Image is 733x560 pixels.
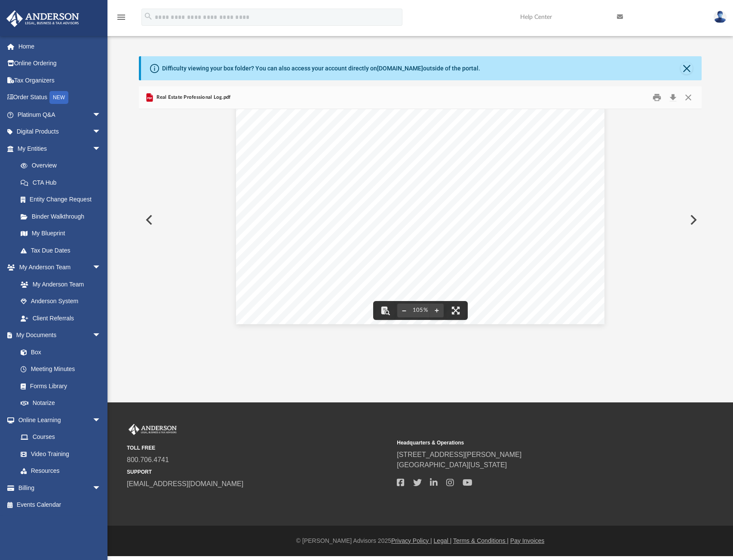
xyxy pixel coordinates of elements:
span: the taxpayer must comply with the recordkeeping requirements of the [290,263,512,270]
div: © [PERSON_NAME] Advisors 2025 [107,536,733,545]
span: ________________________________________________________________ [290,138,548,145]
div: Document Viewer [139,109,702,331]
button: Next File [683,208,702,232]
a: Online Ordering [6,55,114,72]
span: Under penalties of perjury, I declare that I have examined the information [290,154,541,161]
button: Close [681,91,696,104]
a: Binder Walkthrough [12,208,114,225]
a: My Documentsarrow_drop_down [6,327,110,344]
button: Zoom out [397,301,411,320]
i: search [144,12,153,21]
span: __________________________________ [290,196,427,204]
div: Preview [139,86,702,331]
a: [GEOGRAPHIC_DATA][US_STATE] [397,461,507,469]
small: TOLL FREE [127,444,391,452]
a: Overview [12,157,114,174]
div: Difficulty viewing your box folder? You can also access your account directly on outside of the p... [162,64,480,73]
a: My Anderson Teamarrow_drop_down [6,259,110,276]
a: Client Referrals [12,310,110,327]
a: Order StatusNEW [6,89,114,107]
img: User Pic [714,11,727,23]
a: [DOMAIN_NAME] [377,65,423,72]
button: Previous File [139,208,158,232]
span: 4-16 [414,295,427,302]
span: arrow_drop_down [92,479,110,497]
button: Enter fullscreen [446,301,465,320]
span: arrow_drop_down [92,411,110,429]
a: Digital Productsarrow_drop_down [6,123,114,140]
a: Billingarrow_drop_down [6,479,114,496]
a: Home [6,38,114,55]
a: [STREET_ADDRESS][PERSON_NAME] [397,451,521,458]
img: Anderson Advisors Platinum Portal [127,424,178,435]
a: Courses [12,429,110,446]
span: and complete. [290,179,339,186]
div: NEW [49,91,68,104]
a: Events Calendar [6,496,114,514]
small: Headquarters & Operations [397,439,661,447]
small: SUPPORT [127,468,391,476]
span: arrow_drop_down [92,106,110,124]
a: Terms & Conditions | [453,537,509,544]
button: Zoom in [430,301,444,320]
span: arrow_drop_down [92,259,110,277]
a: Notarize [12,395,110,412]
a: 800.706.4741 [127,456,169,463]
a: Platinum Q&Aarrow_drop_down [6,106,114,123]
span: arrow_drop_down [92,327,110,344]
span: Signatures (both spouses, if married) [290,221,417,228]
button: Print [648,91,666,104]
span: regulations. [290,271,328,278]
a: Pay Invoices [510,537,544,544]
span: Real Estate Professional Log.pdf [155,94,231,101]
a: My Anderson Team [12,276,105,293]
img: Anderson Advisors Platinum Portal [4,10,82,27]
span: statements, and to the best of my knowledge and belief, it is true, correct [290,170,543,178]
span: ________________________________________________________________ [290,104,548,112]
span: contained on this worksheet, including attached worksheets and [290,162,512,170]
a: Entity Change Request [12,191,114,208]
a: Online Learningarrow_drop_down [6,411,110,429]
button: Toggle findbar [376,301,395,320]
a: Meeting Minutes [12,361,110,378]
span: appointment books, calendars, etc. To meet his burden of proof under IRC 7491, [290,255,549,262]
a: [EMAIL_ADDRESS][DOMAIN_NAME] [127,480,243,487]
span: ___________________ [459,196,536,204]
a: Video Training [12,445,105,463]
div: File preview [139,109,702,331]
a: Legal | [434,537,452,544]
span: Date [528,221,544,228]
a: Anderson System [12,293,110,310]
span: Reg. § 1.469-5T(f)(4) provides that reasonable means for proving hours may [290,238,534,245]
a: Resources [12,463,110,480]
div: Current zoom level [411,307,430,313]
span: arrow_drop_down [92,140,110,158]
a: CTA Hub [12,174,114,191]
a: Privacy Policy | [391,537,432,544]
a: My Entitiesarrow_drop_down [6,140,114,157]
button: Download [665,91,681,104]
a: My Blueprint [12,225,110,242]
i: menu [116,12,126,22]
span: ________________________________________________________________ [290,121,548,128]
span: arrow_drop_down [92,123,110,141]
a: Box [12,344,105,361]
a: Forms Library [12,377,105,395]
span: include a statement of services performed AND approximate hours based on [290,247,534,254]
button: Close [681,62,693,74]
a: Tax Due Dates [12,242,114,259]
a: menu [116,16,126,22]
a: Tax Organizers [6,72,114,89]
